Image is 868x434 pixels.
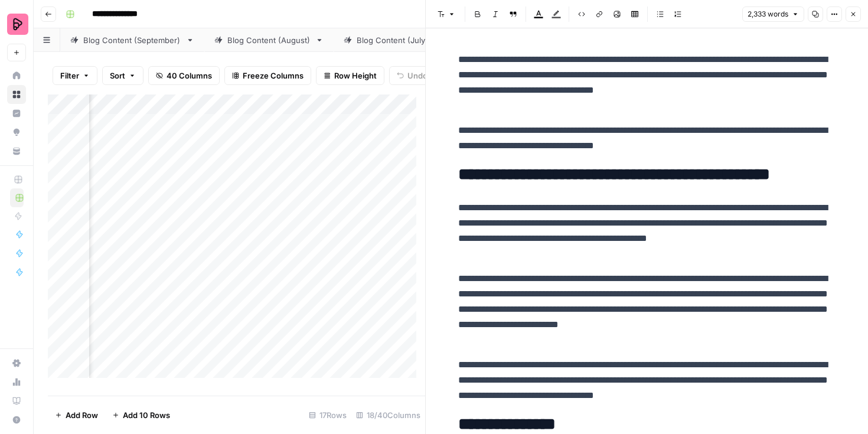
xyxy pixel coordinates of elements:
[7,85,26,104] a: Browse
[7,410,26,429] button: Help + Support
[357,34,429,46] div: Blog Content (July)
[53,66,97,85] button: Filter
[304,406,351,425] div: 17 Rows
[83,34,181,46] div: Blog Content (September)
[243,70,304,81] span: Freeze Columns
[7,9,26,39] button: Workspace: Preply
[7,66,26,85] a: Home
[105,406,177,425] button: Add 10 Rows
[224,66,311,85] button: Freeze Columns
[7,123,26,142] a: Opportunities
[204,28,334,52] a: Blog Content (August)
[110,70,125,81] span: Sort
[334,28,452,52] a: Blog Content (July)
[748,9,788,19] span: 2,333 words
[60,28,204,52] a: Blog Content (September)
[334,70,377,81] span: Row Height
[66,409,98,421] span: Add Row
[7,354,26,373] a: Settings
[407,70,428,81] span: Undo
[7,391,26,410] a: Learning Hub
[316,66,384,85] button: Row Height
[7,142,26,161] a: Your Data
[48,406,105,425] button: Add Row
[389,66,435,85] button: Undo
[60,70,79,81] span: Filter
[123,409,170,421] span: Add 10 Rows
[227,34,311,46] div: Blog Content (August)
[7,14,28,35] img: Preply Logo
[742,6,804,22] button: 2,333 words
[7,104,26,123] a: Insights
[167,70,212,81] span: 40 Columns
[102,66,143,85] button: Sort
[7,373,26,391] a: Usage
[351,406,425,425] div: 18/40 Columns
[148,66,220,85] button: 40 Columns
